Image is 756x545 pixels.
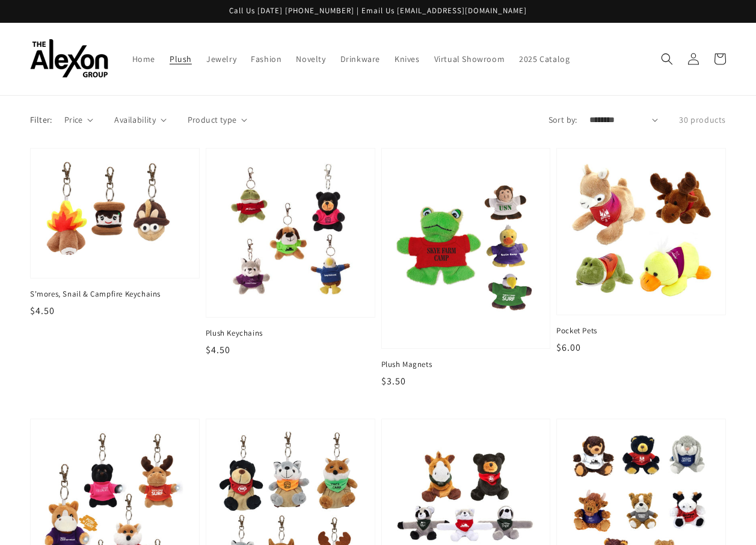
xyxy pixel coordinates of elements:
span: $4.50 [206,343,230,356]
a: Novelty [289,46,333,72]
img: Plush Keychains [218,161,363,305]
span: Availability [114,114,156,126]
span: $3.50 [381,375,406,387]
label: Sort by: [549,114,577,126]
summary: Search [654,46,680,72]
span: Pocket Pets [556,325,726,336]
span: Plush [170,54,192,64]
summary: Availability [114,114,166,126]
span: Product type [188,114,237,126]
p: 30 products [679,114,726,126]
span: S'mores, Snail & Campfire Keychains [30,289,200,300]
img: Pocket Pets [569,161,713,303]
a: 2025 Catalog [512,46,577,72]
summary: Product type [188,114,247,126]
span: Virtual Showroom [434,54,505,64]
a: Fashion [244,46,289,72]
summary: Price [64,114,94,126]
span: Knives [395,54,420,64]
span: Fashion [251,54,281,64]
span: Novelty [296,54,325,64]
a: Knives [387,46,427,72]
span: $6.00 [556,341,581,354]
span: Home [132,54,155,64]
a: S'mores, Snail & Campfire Keychains S'mores, Snail & Campfire Keychains $4.50 [30,148,200,318]
a: Virtual Showroom [427,46,512,72]
a: Drinkware [333,46,387,72]
span: Plush Keychains [206,328,375,339]
a: Plush Keychains Plush Keychains $4.50 [206,148,375,357]
span: Price [64,114,83,126]
span: Plush Magnets [381,359,551,370]
p: Filter: [30,114,52,126]
img: Plush Magnets [394,161,538,336]
a: Plush Magnets Plush Magnets $3.50 [381,148,551,389]
a: Jewelry [199,46,244,72]
img: The Alexon Group [30,39,108,78]
a: Pocket Pets Pocket Pets $6.00 [556,148,726,355]
a: Plush [162,46,199,72]
span: 2025 Catalog [519,54,570,64]
span: Jewelry [206,54,236,64]
img: S'mores, Snail & Campfire Keychains [43,161,187,266]
a: Home [125,46,162,72]
span: $4.50 [30,304,55,317]
span: Drinkware [340,54,380,64]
